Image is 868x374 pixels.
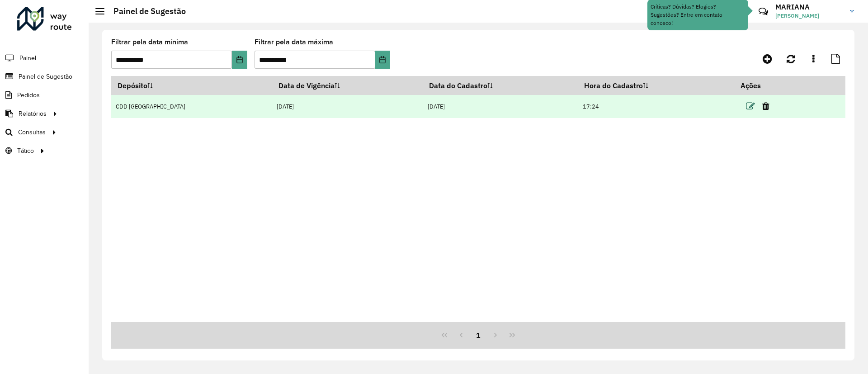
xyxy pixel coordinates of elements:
[255,37,333,47] label: Filtrar pela data máxima
[19,72,72,81] span: Painel de Sugestão
[232,51,247,69] button: Choose Date
[775,3,843,11] h3: MARIANA
[470,327,487,344] button: 1
[734,76,788,95] th: Ações
[19,53,36,63] span: Painel
[762,100,769,112] a: Excluir
[578,76,735,95] th: Hora do Cadastro
[111,95,272,118] td: CDD [GEOGRAPHIC_DATA]
[754,2,773,21] a: Contato Rápido
[746,100,755,112] a: Editar
[272,95,423,118] td: [DATE]
[423,95,578,118] td: [DATE]
[775,12,843,20] span: [PERSON_NAME]
[19,109,47,118] span: Relatórios
[111,76,272,95] th: Depósito
[423,76,578,95] th: Data do Cadastro
[578,95,735,118] td: 17:24
[104,6,186,16] h2: Painel de Sugestão
[111,37,188,47] label: Filtrar pela data mínima
[375,51,390,69] button: Choose Date
[17,146,34,156] span: Tático
[272,76,423,95] th: Data de Vigência
[17,90,40,100] span: Pedidos
[18,128,46,137] span: Consultas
